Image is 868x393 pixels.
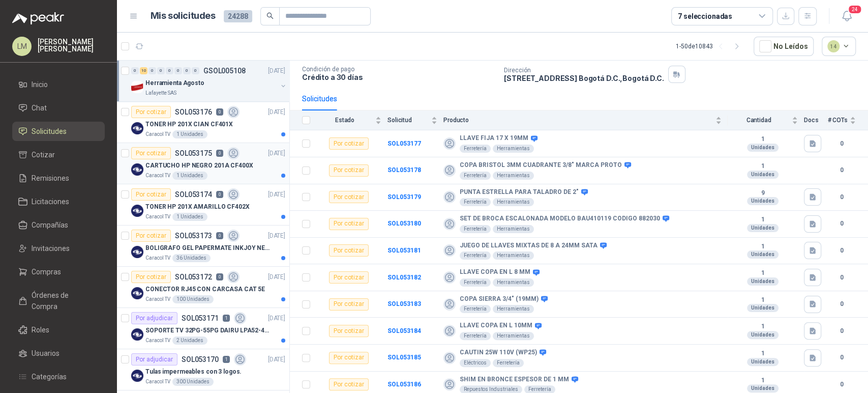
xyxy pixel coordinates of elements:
[223,356,230,363] p: 1
[12,145,105,164] a: Cotizar
[728,117,790,124] span: Cantidad
[145,130,170,138] p: Caracol TV
[387,327,421,334] a: SOL053184
[117,267,289,308] a: Por cotizarSOL0531720[DATE] Company LogoCONECTOR RJ45 CON CARCASA CAT 5ECaracol TV100 Unidades
[32,371,67,382] span: Categorías
[145,254,170,262] p: Caracol TV
[174,67,182,74] div: 0
[728,216,798,224] b: 1
[329,191,369,203] div: Por cotizar
[827,219,856,229] b: 0
[32,173,69,184] span: Remisiones
[728,110,804,130] th: Cantidad
[460,215,660,223] b: SET DE BROCA ESCALONADA MODELO BAU410119 CODIGO 882030
[145,78,204,88] p: Herramienta Agosto
[493,145,534,153] div: Herramientas
[827,299,856,309] b: 0
[848,5,862,14] span: 24
[329,325,369,337] div: Por cotizar
[387,300,421,307] a: SOL053183
[302,93,337,104] div: Solicitudes
[216,150,223,157] p: 0
[827,246,856,256] b: 0
[728,135,798,144] b: 1
[460,161,622,170] b: COPA BRISTOL 3MM CUADRANTE 3/8" MARCA PROTO
[747,224,779,232] div: Unidades
[837,7,856,25] button: 24
[316,117,373,124] span: Estado
[32,219,68,231] span: Compañías
[117,102,289,143] a: Por cotizarSOL0531760[DATE] Company LogoTONER HP 201X CIAN CF401XCaracol TV1 Unidades
[460,134,528,143] b: LLAVE FIJA 17 X 19MM
[302,73,496,81] p: Crédito a 30 días
[329,137,369,150] div: Por cotizar
[728,269,798,277] b: 1
[387,140,421,147] a: SOL053177
[145,202,250,212] p: TONER HP 201X AMARILLO CF402X
[754,37,814,56] button: No Leídos
[728,377,798,385] b: 1
[268,66,285,76] p: [DATE]
[827,326,856,336] b: 0
[493,198,534,206] div: Herramientas
[131,287,143,299] img: Company Logo
[747,144,779,152] div: Unidades
[747,171,779,179] div: Unidades
[131,312,177,324] div: Por adjudicar
[460,225,491,233] div: Ferretería
[493,225,534,233] div: Herramientas
[387,193,421,201] b: SOL053179
[12,320,105,340] a: Roles
[145,378,170,386] p: Caracol TV
[172,172,207,180] div: 1 Unidades
[504,74,664,82] p: [STREET_ADDRESS] Bogotá D.C. , Bogotá D.C.
[32,102,47,114] span: Chat
[460,376,569,384] b: SHIM EN BRONCE ESPESOR DE 1 MM
[145,89,176,97] p: Lafayette SAS
[268,355,285,364] p: [DATE]
[460,359,491,367] div: Eléctricos
[131,205,143,217] img: Company Logo
[747,197,779,205] div: Unidades
[203,67,246,74] p: GSOL005108
[387,354,421,361] a: SOL053185
[172,295,214,303] div: 100 Unidades
[12,344,105,363] a: Usuarios
[827,139,856,149] b: 0
[266,12,274,19] span: search
[827,165,856,175] b: 0
[166,67,173,74] div: 0
[145,367,242,377] p: Tulas impermeables con 3 logos.
[131,106,171,118] div: Por cotizar
[460,242,597,250] b: JUEGO DE LLAVES MIXTAS DE 8 A 24MM SATA
[329,298,369,311] div: Por cotizar
[131,271,171,283] div: Por cotizar
[329,378,369,390] div: Por cotizar
[387,220,421,227] b: SOL053180
[268,149,285,158] p: [DATE]
[131,81,143,93] img: Company Logo
[32,243,70,254] span: Invitaciones
[32,126,67,137] span: Solicitudes
[145,326,272,335] p: SOPORTE TV 32PG-55PG DAIRU LPA52-446KIT2
[12,239,105,258] a: Invitaciones
[32,79,48,90] span: Inicio
[678,11,732,22] div: 7 seleccionadas
[32,266,61,277] span: Compras
[131,230,171,242] div: Por cotizar
[822,37,856,56] button: 14
[175,150,212,157] p: SOL053175
[387,381,421,388] a: SOL053186
[175,232,212,239] p: SOL053173
[443,110,728,130] th: Producto
[131,163,143,176] img: Company Logo
[460,295,538,303] b: COPA SIERRA 3/4" (19MM)
[223,315,230,322] p: 1
[827,380,856,389] b: 0
[145,120,233,129] p: TONER HP 201X CIAN CF401X
[172,378,214,386] div: 300 Unidades
[387,117,429,124] span: Solicitud
[827,117,848,124] span: # COTs
[460,145,491,153] div: Ferretería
